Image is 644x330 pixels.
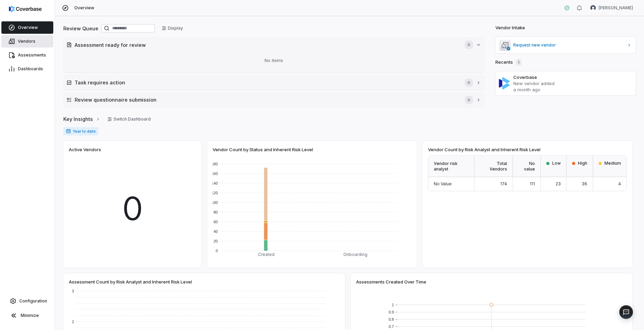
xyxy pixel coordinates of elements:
[465,41,473,49] span: 0
[72,320,74,324] text: 2
[18,39,35,44] span: Vendors
[389,324,394,329] text: 0.7
[3,295,52,307] a: Configuration
[75,79,458,86] h2: Task requires action
[513,86,633,93] p: a month ago
[465,96,473,104] span: 0
[513,80,633,86] p: New vendor added
[495,71,636,95] a: CoverbaseNew vendor addeda month ago
[18,25,38,30] span: Overview
[1,49,53,61] a: Assessments
[158,23,187,33] button: Display
[356,279,426,285] span: Assessments Created Over Time
[64,76,484,90] button: Task requires action0
[530,181,535,186] span: 111
[74,5,94,11] span: Overview
[516,59,522,66] span: 1
[66,129,71,134] svg: Date range for report
[63,25,98,32] h2: Review Queue
[19,298,47,304] span: Configuration
[216,249,218,253] text: 0
[389,317,394,321] text: 0.8
[495,37,636,53] a: Request new vendor
[3,309,52,322] button: Minimize
[212,162,218,166] text: 180
[21,313,39,318] span: Minimize
[64,93,484,107] button: Review questionnaire submission0
[75,41,458,49] h2: Assessment ready for review
[69,146,101,153] span: Active Vendors
[9,6,42,12] img: logo-D7KZi-bG.svg
[495,59,522,66] h2: Recents
[389,310,394,314] text: 0.9
[582,181,587,186] span: 36
[1,35,53,48] a: Vendors
[103,114,155,124] button: Switch Dashboard
[604,161,621,166] span: Medium
[214,239,218,243] text: 20
[63,115,93,123] span: Key Insights
[212,172,218,176] text: 160
[495,24,525,31] h2: Vendor Intake
[1,21,53,34] a: Overview
[428,156,474,177] div: Vendor risk analyst
[552,161,561,166] span: Low
[513,42,624,48] span: Request new vendor
[63,112,100,126] a: Key Insights
[61,112,103,126] button: Key Insights
[428,146,540,153] span: Vendor Count by Risk Analyst and Inherent Risk Level
[599,5,633,11] span: [PERSON_NAME]
[213,146,313,153] span: Vendor Count by Status and Inherent Risk Level
[212,181,218,185] text: 140
[66,52,481,70] div: No items
[212,191,218,195] text: 120
[214,220,218,224] text: 60
[72,289,74,293] text: 3
[214,210,218,214] text: 80
[63,127,98,135] span: Year to date
[590,5,596,11] img: Christine Troutman avatar
[122,185,143,233] span: 0
[75,96,458,103] h2: Review questionnaire submission
[392,303,394,307] text: 1
[64,38,484,52] button: Assessment ready for review0
[474,156,513,177] div: Total Vendors
[434,181,452,186] span: No Value
[556,181,561,186] span: 23
[578,161,587,166] span: High
[500,181,507,186] span: 174
[18,52,46,58] span: Assessments
[586,3,637,13] button: Christine Troutman avatar[PERSON_NAME]
[513,74,633,80] h3: Coverbase
[18,66,43,72] span: Dashboards
[212,200,218,205] text: 100
[214,229,218,234] text: 40
[618,181,621,186] span: 4
[69,279,192,285] span: Assessment Count by Risk Analyst and Inherent Risk Level
[1,63,53,75] a: Dashboards
[513,156,541,177] div: No value
[465,79,473,87] span: 0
